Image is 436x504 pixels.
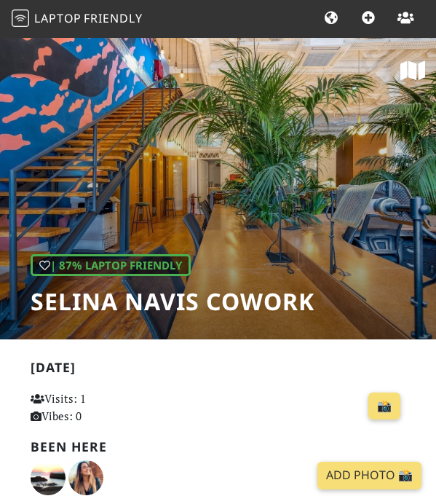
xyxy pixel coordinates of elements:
span: Nuno [31,469,68,484]
span: Friendly [84,10,142,26]
span: Laptop [34,10,82,26]
div: | 87% Laptop Friendly [31,254,191,276]
a: 📸 [368,393,400,420]
span: Fernanda Nicolini von Pfuhl [68,469,103,484]
img: 2664-fernanda.jpg [68,460,103,495]
a: Add Photo 📸 [317,462,421,489]
h2: [DATE] [31,360,406,381]
h1: Selina Navis CoWork [31,288,314,315]
a: LaptopFriendly LaptopFriendly [12,7,143,32]
p: Visits: 1 Vibes: 0 [31,390,144,425]
img: LaptopFriendly [12,9,29,27]
img: 3143-nuno.jpg [31,460,66,495]
h2: Been here [31,439,406,454]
